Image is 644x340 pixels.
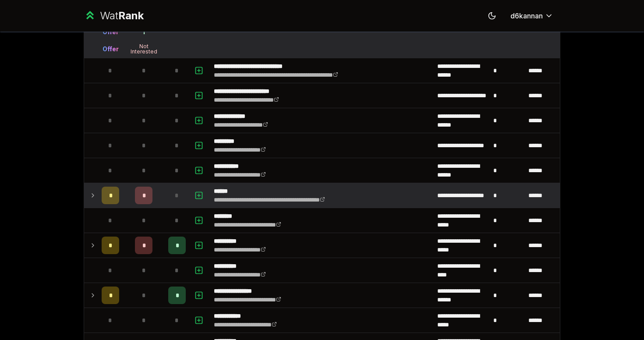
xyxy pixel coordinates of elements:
div: Not Interested [126,44,161,54]
span: Rank [118,9,144,22]
div: Offer [103,45,119,53]
a: WatRank [84,9,144,23]
span: d6kannan [510,11,543,21]
div: 1 [142,28,145,36]
button: d6kannan [503,8,560,24]
div: Wat [100,9,144,23]
div: Offer [103,28,119,36]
